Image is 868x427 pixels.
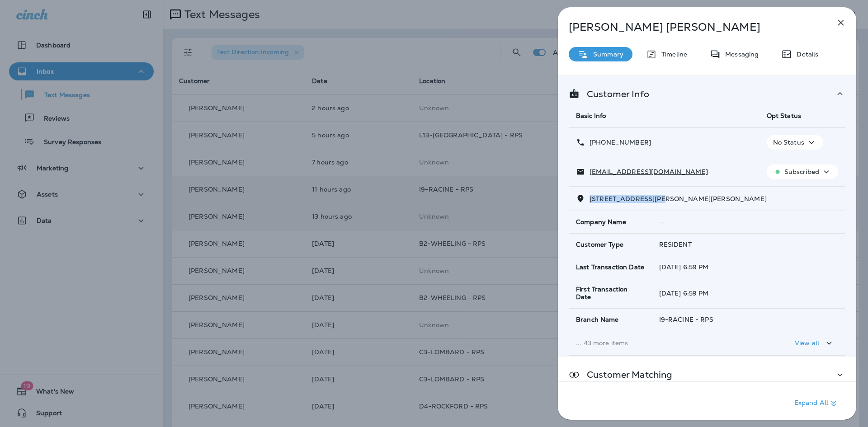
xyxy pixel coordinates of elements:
[657,51,687,58] p: Timeline
[721,51,759,58] p: Messaging
[580,90,649,98] p: Customer Info
[585,168,708,175] p: [EMAIL_ADDRESS][DOMAIN_NAME]
[659,240,692,249] span: RESIDENT
[659,289,709,297] span: [DATE] 6:59 PM
[576,112,606,120] span: Basic Info
[659,315,713,324] span: I9-RACINE - RPS
[795,339,819,347] p: View all
[767,135,823,150] button: No Status
[590,195,767,203] span: [STREET_ADDRESS][PERSON_NAME][PERSON_NAME]
[773,139,804,146] p: No Status
[576,263,644,271] span: Last Transaction Date
[576,241,623,249] span: Customer Type
[576,286,645,301] span: First Transaction Date
[792,51,818,58] p: Details
[659,263,709,271] span: [DATE] 6:59 PM
[576,339,752,347] p: ... 43 more items
[576,316,619,324] span: Branch Name
[589,51,623,58] p: Summary
[585,139,651,146] p: [PHONE_NUMBER]
[580,371,672,378] p: Customer Matching
[767,112,801,120] span: Opt Status
[784,168,819,175] p: Subscribed
[659,218,665,226] span: --
[576,218,626,226] span: Company Name
[767,164,838,179] button: Subscribed
[794,398,839,409] p: Expand All
[791,395,843,412] button: Expand All
[569,21,816,33] p: [PERSON_NAME] [PERSON_NAME]
[791,335,838,352] button: View all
